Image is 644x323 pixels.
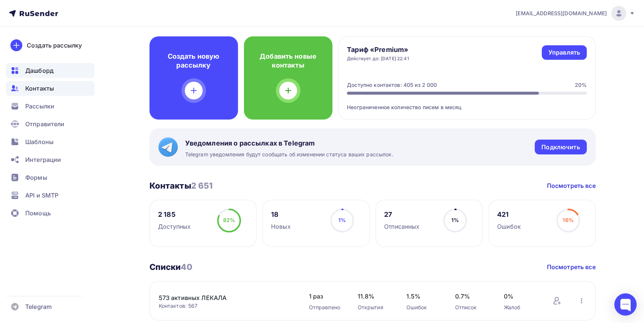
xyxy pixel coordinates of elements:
h3: Контакты [149,180,213,191]
div: Доступных [158,222,191,231]
div: Управлять [548,48,580,57]
div: Жалоб [504,304,538,311]
div: Новых [271,222,291,231]
span: 0% [504,292,538,301]
span: Отправители [25,120,65,128]
h3: Списки [149,262,192,272]
span: 0.7% [455,292,489,301]
div: 27 [384,210,419,219]
span: Шаблоны [25,137,54,146]
a: [EMAIL_ADDRESS][DOMAIN_NAME] [516,6,635,21]
div: Открытия [358,304,392,311]
span: 2 651 [191,181,213,190]
div: Ошибок [497,222,521,231]
div: Отписок [455,304,489,311]
span: Интеграции [25,155,61,164]
div: Отправлено [309,304,343,311]
span: 16% [563,217,573,223]
span: Контакты [25,84,54,93]
a: Шаблоны [6,134,94,149]
span: Telegram [25,302,52,311]
span: Формы [25,173,47,182]
span: 40 [181,262,192,272]
a: Посмотреть все [547,262,596,271]
div: Отписанных [384,222,419,231]
span: 1 раз [309,292,343,301]
span: [EMAIL_ADDRESS][DOMAIN_NAME] [516,10,607,17]
a: Рассылки [6,99,94,114]
span: Уведомления о рассылках в Telegram [185,139,393,148]
a: Дашборд [6,63,94,78]
a: Посмотреть все [547,181,596,190]
h4: Тариф «Premium» [347,45,409,54]
div: 2 185 [158,210,191,219]
span: Помощь [25,209,51,218]
div: 20% [575,81,587,89]
span: API и SMTP [25,191,58,200]
div: Подключить [541,143,580,151]
div: 18 [271,210,291,219]
div: Ошибок [406,304,440,311]
span: 11.8% [358,292,392,301]
h4: Создать новую рассылку [161,52,226,70]
span: Telegram уведомления будут сообщать об изменении статуса ваших рассылок. [185,151,393,158]
span: 1.5% [406,292,440,301]
div: 421 [497,210,521,219]
a: Контакты [6,81,94,96]
div: Действует до: [DATE] 22:41 [347,56,409,62]
span: 82% [223,217,235,223]
span: 1% [338,217,346,223]
span: Дашборд [25,66,54,75]
div: Контактов: 567 [159,302,294,310]
h4: Добавить новые контакты [256,52,321,70]
a: Формы [6,170,94,185]
span: 1% [451,217,459,223]
div: Неограниченное количество писем в месяц [347,95,587,111]
div: Доступно контактов: 405 из 2 000 [347,81,437,89]
span: Рассылки [25,102,54,111]
a: Отправители [6,117,94,131]
a: 573 активных ЛЕКАЛА [159,293,285,302]
div: Создать рассылку [27,41,82,50]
